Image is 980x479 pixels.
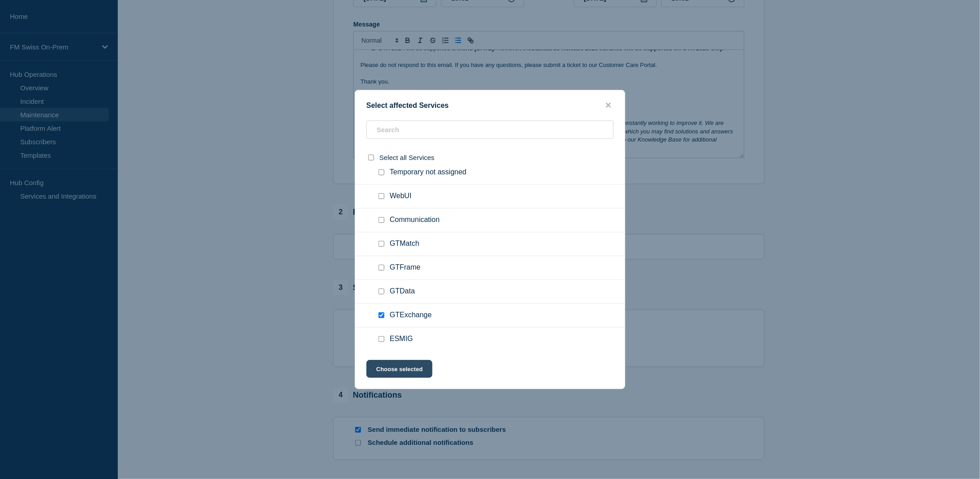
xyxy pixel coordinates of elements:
[379,336,384,342] input: ESMIG checkbox
[355,101,625,110] div: Select affected Services
[379,312,384,318] input: GTExchange checkbox
[366,360,432,378] button: Choose selected
[379,241,384,247] input: GTMatch checkbox
[390,335,413,344] span: ESMIG
[390,287,415,296] span: GTData
[379,154,435,161] span: Select all Services
[390,263,420,272] span: GTFrame
[368,155,374,160] input: select all checkbox
[379,193,384,199] input: WebUI checkbox
[390,239,419,248] span: GTMatch
[390,216,440,225] span: Communication
[366,120,614,139] input: Search
[390,311,432,320] span: GTExchange
[379,217,384,223] input: Communication checkbox
[379,169,384,175] input: Temporary not assigned checkbox
[603,101,614,110] button: close button
[379,288,384,294] input: GTData checkbox
[390,192,412,201] span: WebUI
[379,265,384,271] input: GTFrame checkbox
[390,168,467,177] span: Temporary not assigned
